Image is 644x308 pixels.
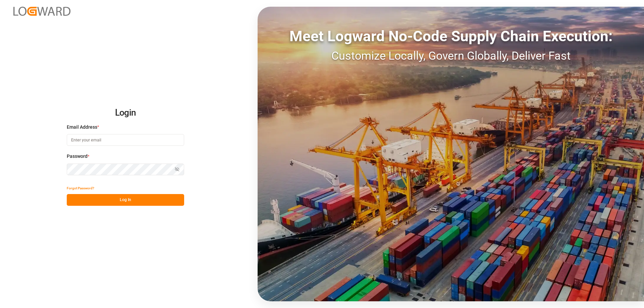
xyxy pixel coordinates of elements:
[258,25,644,47] div: Meet Logward No-Code Supply Chain Execution:
[67,182,94,194] button: Forgot Password?
[13,7,70,16] img: Logward_new_orange.png
[67,102,184,124] h2: Login
[67,194,184,206] button: Log In
[67,153,88,160] span: Password
[67,134,184,146] input: Enter your email
[258,47,644,64] div: Customize Locally, Govern Globally, Deliver Fast
[67,124,97,131] span: Email Address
